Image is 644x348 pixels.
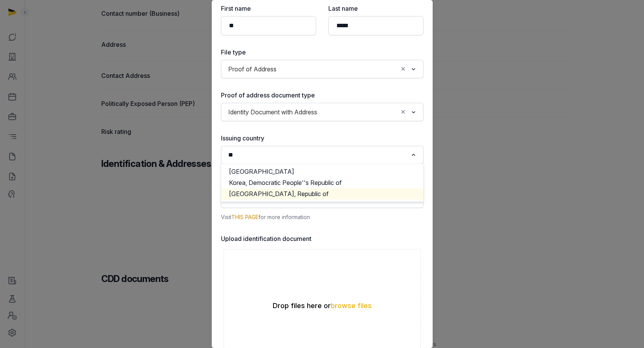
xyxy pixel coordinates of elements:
[221,166,423,177] li: [GEOGRAPHIC_DATA]
[321,107,398,117] input: Search for option
[225,148,420,162] div: Search for option
[400,107,407,117] button: Clear Selected
[221,177,423,188] li: Korea, Democratic People''s Republic of
[400,64,407,74] button: Clear Selected
[221,134,423,143] label: Issuing country
[226,150,408,160] input: Search for option
[221,188,423,200] li: [GEOGRAPHIC_DATA], Republic of
[224,301,420,310] div: Drop files here or
[226,107,319,117] span: Identity Document with Address
[221,48,423,57] label: File type
[331,302,372,309] button: browse files
[225,62,420,76] div: Search for option
[280,64,398,74] input: Search for option
[221,91,423,100] label: Proof of address document type
[221,234,423,243] label: Upload identification document
[221,213,423,222] div: Visit for more information
[225,105,420,119] div: Search for option
[221,4,316,13] label: First name
[226,64,278,74] span: Proof of Address
[231,214,259,220] a: THIS PAGE
[328,4,423,13] label: Last name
